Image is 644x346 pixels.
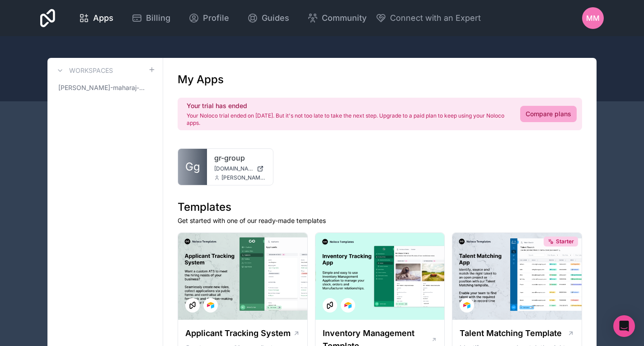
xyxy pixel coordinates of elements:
span: MM [586,13,600,24]
span: Guides [262,12,289,24]
a: gr-group [214,152,266,163]
span: Community [322,12,367,24]
a: Compare plans [520,106,577,122]
button: Connect with an Expert [376,12,481,24]
a: [DOMAIN_NAME] [214,165,266,172]
img: Airtable Logo [463,302,470,309]
img: Airtable Logo [207,302,214,309]
h2: Your trial has ended [187,101,509,110]
a: Community [300,8,374,28]
span: Starter [556,238,574,245]
h1: Applicant Tracking System [185,327,291,340]
a: Workspaces [55,65,113,76]
span: Connect with an Expert [390,12,481,24]
span: [DOMAIN_NAME] [214,165,253,172]
h1: Templates [178,200,582,214]
span: Profile [203,12,229,24]
span: [PERSON_NAME]-maharaj-workspace [58,83,148,92]
h1: Talent Matching Template [460,327,562,340]
span: Apps [93,12,113,24]
span: Gg [185,160,200,174]
a: Gg [178,149,207,185]
span: [PERSON_NAME][EMAIL_ADDRESS][DOMAIN_NAME] [221,174,266,181]
a: Billing [124,8,178,28]
a: [PERSON_NAME]-maharaj-workspace [55,80,155,96]
div: Open Intercom Messenger [613,315,635,337]
h3: Workspaces [69,66,113,75]
a: Profile [181,8,236,28]
p: Your Noloco trial ended on [DATE]. But it's not too late to take the next step. Upgrade to a paid... [187,112,509,127]
img: Airtable Logo [344,302,352,309]
h1: My Apps [178,72,224,87]
a: Guides [240,8,296,28]
p: Get started with one of our ready-made templates [178,216,582,225]
a: Apps [71,8,121,28]
span: Billing [146,12,170,24]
